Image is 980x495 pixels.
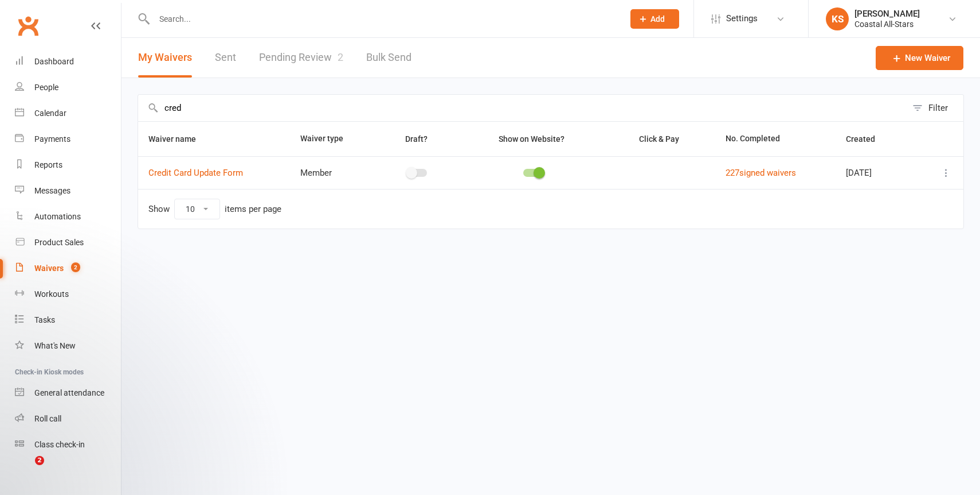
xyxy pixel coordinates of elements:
input: Search by name [138,95,907,121]
button: Add [630,9,679,29]
div: Show [148,199,281,219]
th: Waiver type [290,122,374,156]
button: Filter [907,95,963,121]
a: Product Sales [15,230,121,256]
a: Tasks [15,307,121,333]
a: Clubworx [14,11,42,40]
span: 2 [35,456,44,465]
a: Payments [15,126,121,152]
div: Messages [34,186,70,195]
span: Click & Pay [639,134,679,144]
div: items per page [225,204,281,214]
a: Workouts [15,281,121,307]
button: Draft? [395,132,440,146]
span: Draft? [405,134,428,144]
span: Add [650,14,665,24]
a: Waivers 2 [15,256,121,281]
a: What's New [15,333,121,359]
span: Settings [726,6,758,32]
div: People [34,83,58,92]
td: [DATE] [836,156,918,189]
button: Show on Website? [488,132,577,146]
iframe: Intercom live chat [11,456,39,484]
span: 2 [71,262,80,272]
span: Show on Website? [499,134,565,144]
a: New Waiver [876,46,963,70]
a: Calendar [15,100,121,126]
a: Dashboard [15,49,121,75]
button: Created [846,132,888,146]
div: Filter [928,101,948,115]
th: No. Completed [715,122,836,156]
div: Automations [34,212,81,221]
a: 227signed waivers [726,168,796,178]
a: Sent [215,38,236,78]
button: Waiver name [148,132,209,146]
a: Messages [15,178,121,204]
div: Tasks [34,315,55,324]
div: [PERSON_NAME] [854,9,920,19]
button: Click & Pay [629,132,692,146]
input: Search... [151,11,616,27]
div: Reports [34,160,62,169]
a: Bulk Send [366,38,411,78]
a: People [15,75,121,100]
div: Coastal All-Stars [854,19,920,29]
a: Credit Card Update Form [148,168,243,178]
span: Waiver name [148,134,209,144]
td: Member [290,156,374,189]
a: General attendance kiosk mode [15,380,121,406]
div: Product Sales [34,238,84,247]
a: Pending Review2 [259,38,343,78]
div: Waivers [34,264,64,273]
div: Dashboard [34,57,74,66]
iframe: Intercom notifications message [9,384,238,464]
div: KS [826,7,849,30]
a: Automations [15,204,121,230]
span: Created [846,134,888,144]
button: My Waivers [138,38,192,78]
div: Calendar [34,109,66,118]
div: Payments [34,134,70,144]
div: Workouts [34,289,69,299]
span: 2 [338,51,343,63]
a: Reports [15,152,121,178]
div: What's New [34,341,76,350]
